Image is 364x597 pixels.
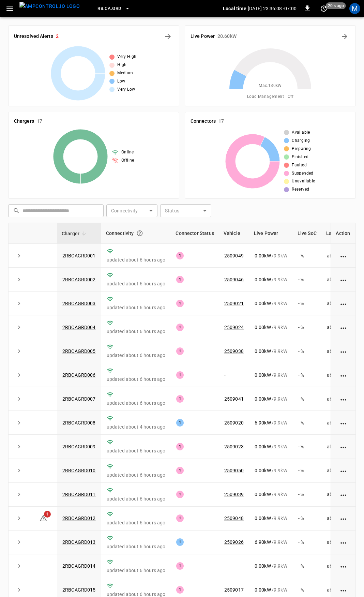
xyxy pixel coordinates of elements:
[14,585,24,595] button: expand row
[176,300,184,307] div: 1
[117,78,125,85] span: Low
[255,324,271,331] p: 0.00 kW
[255,348,271,355] p: 0.00 kW
[14,322,24,332] button: expand row
[117,54,137,60] span: Very High
[249,223,293,244] th: Live Power
[293,223,321,244] th: Live SoC
[255,539,287,546] div: / 9.9 kW
[107,328,166,335] p: updated about 6 hours ago
[293,507,321,531] td: - %
[293,435,321,459] td: - %
[95,2,133,15] button: RB.CA.GRD
[224,253,244,258] a: 2509049
[107,376,166,383] p: updated about 6 hours ago
[339,395,348,402] div: action cell options
[255,300,271,307] p: 0.00 kW
[293,411,321,435] td: - %
[339,443,348,450] div: action cell options
[176,371,184,379] div: 1
[224,468,244,473] a: 2509050
[255,586,271,593] p: 0.00 kW
[293,483,321,507] td: - %
[107,423,166,430] p: updated about 4 hours ago
[121,149,134,156] span: Online
[248,5,297,12] p: [DATE] 23:36:08 -07:00
[255,467,271,474] p: 0.00 kW
[339,372,348,378] div: action cell options
[14,251,24,261] button: expand row
[224,348,244,354] a: 2509038
[255,491,271,498] p: 0.00 kW
[292,162,307,169] span: Faulted
[293,531,321,554] td: - %
[14,442,24,452] button: expand row
[217,33,237,40] h6: 20.60 kW
[37,118,42,125] h6: 17
[339,31,350,42] button: Energy Overview
[14,346,24,356] button: expand row
[255,443,287,450] div: / 9.9 kW
[14,394,24,404] button: expand row
[39,515,47,521] a: 1
[176,347,184,355] div: 1
[255,419,271,426] p: 6.90 kW
[106,227,166,239] div: Connectivity
[292,129,310,136] span: Available
[293,292,321,315] td: - %
[62,253,96,258] a: 2RBCAGRD001
[255,443,271,450] p: 0.00 kW
[219,223,249,244] th: Vehicle
[176,514,184,522] div: 1
[107,519,166,526] p: updated about 6 hours ago
[191,33,215,40] h6: Live Power
[117,62,127,69] span: High
[224,301,244,306] a: 2509021
[62,420,96,426] a: 2RBCAGRD008
[107,304,166,311] p: updated about 6 hours ago
[224,420,244,426] a: 2509020
[293,339,321,363] td: - %
[255,372,271,378] p: 0.00 kW
[176,443,184,450] div: 1
[255,300,287,307] div: / 9.9 kW
[62,301,96,306] a: 2RBCAGRD003
[292,178,315,185] span: Unavailable
[293,459,321,483] td: - %
[62,325,96,330] a: 2RBCAGRD004
[224,396,244,402] a: 2509041
[19,2,80,11] img: ampcontrol.io logo
[134,227,146,239] button: Connection between the charger and our software.
[339,324,348,331] div: action cell options
[62,229,88,238] span: Charger
[219,363,249,387] td: -
[117,70,133,77] span: Medium
[176,538,184,546] div: 1
[224,516,244,521] a: 2509048
[97,5,121,13] span: RB.CA.GRD
[255,395,271,402] p: 0.00 kW
[107,256,166,263] p: updated about 6 hours ago
[14,118,34,125] h6: Chargers
[223,5,246,12] p: Local time
[339,467,348,474] div: action cell options
[107,352,166,359] p: updated about 6 hours ago
[292,137,310,144] span: Charging
[62,348,96,354] a: 2RBCAGRD005
[218,118,224,125] h6: 17
[255,372,287,378] div: / 9.9 kW
[255,563,271,569] p: 0.00 kW
[255,252,271,259] p: 0.00 kW
[107,543,166,550] p: updated about 6 hours ago
[224,492,244,497] a: 2509039
[349,3,360,14] div: profile-icon
[14,274,24,285] button: expand row
[107,472,166,478] p: updated about 6 hours ago
[292,146,311,152] span: Preparing
[107,280,166,287] p: updated about 6 hours ago
[176,252,184,259] div: 1
[339,539,348,546] div: action cell options
[14,537,24,547] button: expand row
[176,491,184,498] div: 1
[259,83,282,89] span: Max. 130 kW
